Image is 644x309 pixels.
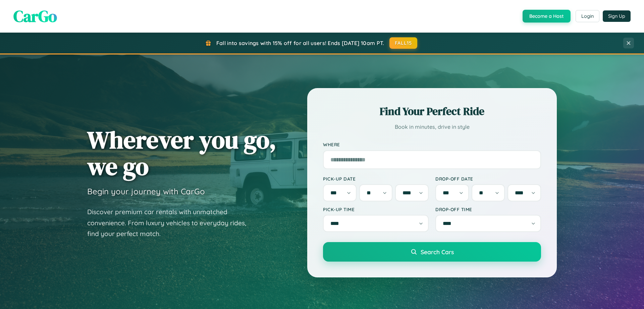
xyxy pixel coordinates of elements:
label: Drop-off Date [435,176,541,182]
h2: Find Your Perfect Ride [323,104,541,119]
label: Pick-up Time [323,206,429,212]
span: Fall into savings with 15% off for all users! Ends [DATE] 10am PT. [216,40,384,46]
p: Book in minutes, drive in style [323,122,541,132]
label: Drop-off Time [435,206,541,212]
label: Pick-up Date [323,176,429,182]
button: Sign Up [603,10,631,22]
button: Search Cars [323,242,541,262]
h3: Begin your journey with CarGo [87,186,205,196]
span: CarGo [13,5,57,27]
p: Discover premium car rentals with unmatched convenience. From luxury vehicles to everyday rides, ... [87,206,255,239]
span: Search Cars [421,248,454,256]
label: Where [323,142,541,148]
h1: Wherever you go, we go [87,126,276,180]
button: Login [576,10,599,22]
button: FALL15 [389,37,418,49]
button: Become a Host [523,10,571,23]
